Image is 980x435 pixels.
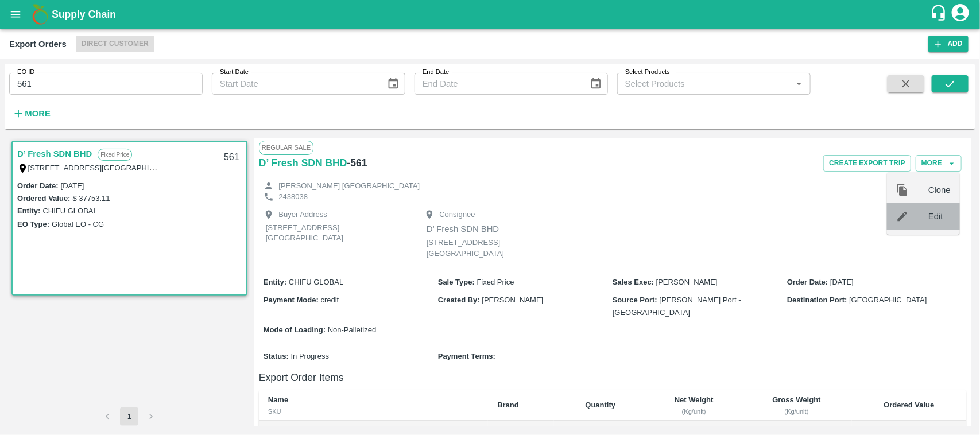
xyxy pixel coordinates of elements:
[928,210,951,223] span: Edit
[52,6,930,22] a: Supply Chain
[438,296,480,304] b: Created By :
[268,395,288,404] b: Name
[278,209,327,220] p: Buyer Address
[289,278,343,286] span: CHIFU GLOBAL
[52,9,116,20] b: Supply Chain
[98,149,132,161] p: Fixed Price
[415,73,580,95] input: End Date
[290,352,328,360] span: In Progress
[849,296,927,304] span: [GEOGRAPHIC_DATA]
[278,192,308,203] p: 2438038
[264,296,319,304] b: Payment Mode :
[320,296,339,304] span: credit
[585,401,615,409] b: Quantity
[930,4,950,25] div: customer-support
[916,155,962,172] button: More
[17,68,34,77] label: EO ID
[787,296,847,304] b: Destination Port :
[259,141,313,154] span: Regular Sale
[621,76,788,91] input: Select Products
[120,407,138,426] button: page 1
[17,220,49,228] label: EO Type:
[2,1,29,28] button: open drawer
[792,76,807,91] button: Open
[887,203,960,230] div: Edit
[427,238,564,259] p: [STREET_ADDRESS][GEOGRAPHIC_DATA]
[9,104,53,123] button: More
[497,401,519,409] b: Brand
[266,223,404,244] p: [STREET_ADDRESS][GEOGRAPHIC_DATA]
[17,194,70,203] label: Ordered Value:
[830,278,854,286] span: [DATE]
[613,296,741,317] span: [PERSON_NAME] Port - [GEOGRAPHIC_DATA]
[438,278,475,286] b: Sale Type :
[264,325,326,334] b: Mode of Loading :
[613,278,654,286] b: Sales Exec :
[278,181,420,192] p: [PERSON_NAME] [GEOGRAPHIC_DATA]
[750,406,843,417] div: (Kg/unit)
[423,68,449,77] label: End Date
[17,207,40,215] label: Entity:
[259,155,347,171] a: D’ Fresh SDN BHD
[613,296,657,304] b: Source Port :
[439,209,475,220] p: Consignee
[884,401,934,409] b: Ordered Value
[382,73,404,95] button: Choose date
[61,181,84,190] label: [DATE]
[928,184,951,196] span: Clone
[17,146,92,161] a: D’ Fresh SDN BHD
[96,407,162,426] nav: pagination navigation
[9,37,67,52] div: Export Orders
[212,73,378,95] input: Start Date
[52,220,104,228] label: Global EO - CG
[217,144,246,171] div: 561
[887,177,960,203] div: Clone
[268,406,479,417] div: SKU
[427,223,564,235] p: D’ Fresh SDN BHD
[772,395,820,404] b: Gross Weight
[950,2,971,26] div: account of current user
[264,352,289,360] b: Status :
[438,352,495,360] b: Payment Terms :
[787,278,828,286] b: Order Date :
[328,325,377,334] span: Non-Palletized
[25,109,51,118] strong: More
[625,68,670,77] label: Select Products
[477,278,514,286] span: Fixed Price
[347,155,367,171] h6: - 561
[482,296,543,304] span: [PERSON_NAME]
[675,395,714,404] b: Net Weight
[28,163,180,172] label: [STREET_ADDRESS][GEOGRAPHIC_DATA]
[656,406,732,417] div: (Kg/unit)
[72,194,110,203] label: $ 37753.11
[42,207,97,215] label: CHIFU GLOBAL
[220,68,249,77] label: Start Date
[264,278,286,286] b: Entity :
[268,424,479,435] p: Pomegranate Export
[823,155,911,172] button: Create Export Trip
[259,370,966,386] h6: Export Order Items
[17,181,59,190] label: Order Date :
[656,278,718,286] span: [PERSON_NAME]
[928,36,969,52] button: Add
[585,73,607,95] button: Choose date
[9,73,203,95] input: Enter EO ID
[29,3,52,26] img: logo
